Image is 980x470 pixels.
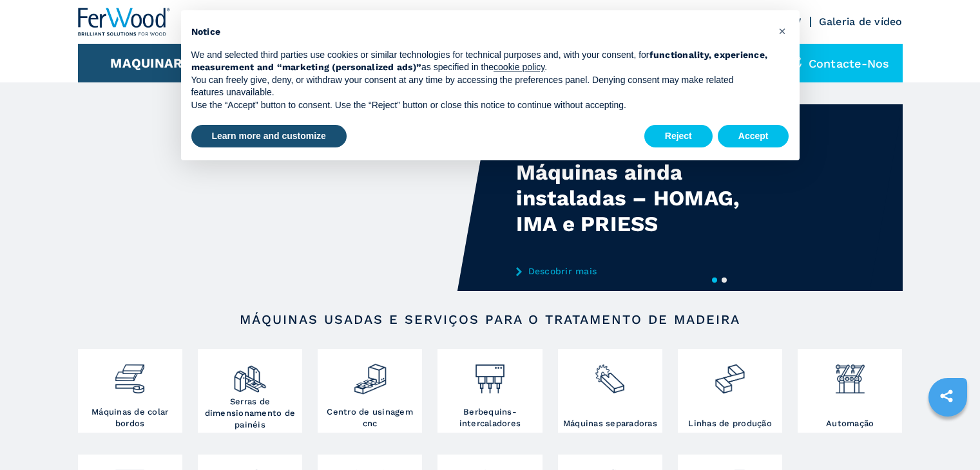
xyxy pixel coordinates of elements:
a: Máquinas de colar bordos [78,349,182,433]
iframe: Chat [925,412,970,460]
img: foratrici_inseritrici_2.png [473,352,507,396]
button: Learn more and customize [191,125,347,148]
h2: Máquinas usadas e serviços para o tratamento de madeira [119,312,861,327]
h3: Automação [826,418,874,429]
a: Centro de usinagem cnc [318,349,422,433]
button: Reject [644,125,713,148]
img: Ferwood [78,8,171,36]
a: Descobrir mais [516,266,769,276]
p: We and selected third parties use cookies or similar technologies for technical purposes and, wit... [191,49,769,74]
p: Use the “Accept” button to consent. Use the “Reject” button or close this notice to continue with... [191,99,769,112]
h2: Notice [191,26,769,39]
p: You can freely give, deny, or withdraw your consent at any time by accessing the preferences pane... [191,74,769,99]
video: Your browser does not support the video tag. [78,104,490,291]
strong: functionality, experience, measurement and “marketing (personalized ads)” [191,50,768,73]
h3: Máquinas separadoras [563,418,657,429]
img: bordatrici_1.png [113,352,147,396]
a: cookie policy [494,62,544,72]
a: sharethis [930,380,963,412]
div: Contacte-nos [776,44,903,82]
a: Automação [798,349,902,433]
a: Máquinas separadoras [558,349,662,433]
img: squadratrici_2.png [233,352,267,396]
a: Serras de dimensionamento de painéis [198,349,302,433]
button: Accept [718,125,789,148]
button: 2 [722,277,727,283]
button: Close this notice [773,21,793,41]
a: Galeria de vídeo [819,15,903,28]
a: Linhas de produção [678,349,782,433]
button: Maquinaria [110,55,196,71]
img: linee_di_produzione_2.png [713,352,747,396]
span: × [778,23,786,39]
h3: Centro de usinagem cnc [321,406,419,429]
h3: Linhas de produção [688,418,772,429]
h3: Máquinas de colar bordos [81,406,179,429]
img: centro_di_lavoro_cnc_2.png [353,352,387,396]
h3: Serras de dimensionamento de painéis [201,396,299,431]
a: Berbequins-intercaladores [437,349,542,433]
button: 1 [712,277,717,283]
img: sezionatrici_2.png [593,352,627,396]
img: automazione.png [833,352,867,396]
h3: Berbequins-intercaladores [441,406,539,429]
